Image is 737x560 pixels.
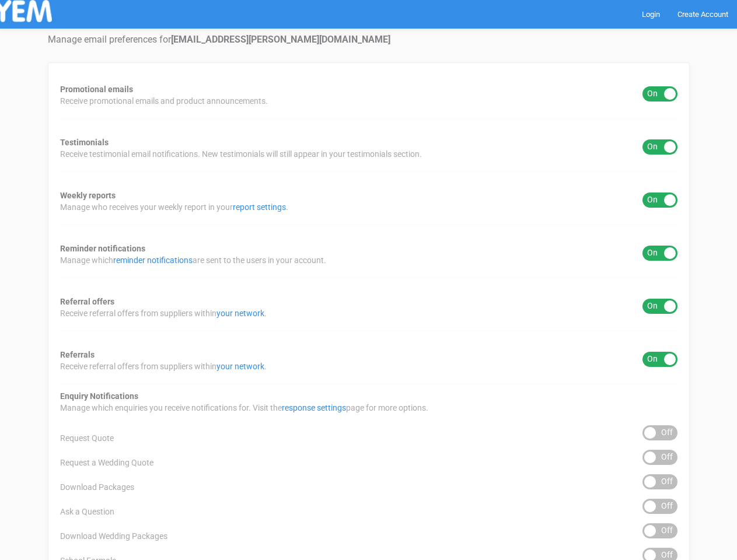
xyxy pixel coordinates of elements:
[60,297,114,306] strong: Referral offers
[60,201,288,213] span: Manage who receives your weekly report in your .
[233,202,286,212] a: report settings
[60,530,167,542] span: Download Wedding Packages
[60,402,428,414] span: Manage which enquiries you receive notifications for. Visit the page for more options.
[60,506,114,517] span: Ask a Question
[60,350,95,359] strong: Referrals
[282,403,346,412] a: response settings
[60,307,267,319] span: Receive referral offers from suppliers within .
[60,254,326,266] span: Manage which are sent to the users in your account.
[60,138,109,147] strong: Testimonials
[60,191,116,200] strong: Weekly reports
[60,85,133,94] strong: Promotional emails
[60,457,153,468] span: Request a Wedding Quote
[216,362,264,371] a: your network
[216,309,264,318] a: your network
[60,432,114,444] span: Request Quote
[60,244,145,253] strong: Reminder notifications
[48,34,690,45] h4: Manage email preferences for
[60,391,138,401] strong: Enquiry Notifications
[60,481,134,493] span: Download Packages
[113,256,193,265] a: reminder notifications
[171,34,390,45] strong: [EMAIL_ADDRESS][PERSON_NAME][DOMAIN_NAME]
[60,95,268,107] span: Receive promotional emails and product announcements.
[60,148,422,160] span: Receive testimonial email notifications. New testimonials will still appear in your testimonials ...
[60,360,267,372] span: Receive referral offers from suppliers within .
